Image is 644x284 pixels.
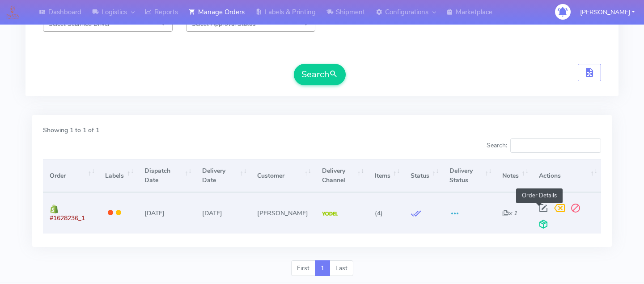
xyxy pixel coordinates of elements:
a: 1 [315,260,330,276]
th: Notes: activate to sort column ascending [496,159,532,192]
span: Select Approval Status [192,20,256,28]
i: x 1 [502,209,517,217]
img: Yodel [322,212,338,216]
input: Search: [510,138,601,153]
th: Order: activate to sort column ascending [43,159,98,192]
th: Labels: activate to sort column ascending [98,159,137,192]
span: Select Scanned Driver [49,20,110,28]
td: [PERSON_NAME] [250,192,315,233]
td: [DATE] [137,192,195,233]
img: shopify.png [50,205,59,213]
td: [DATE] [195,192,250,233]
button: Search [294,64,346,85]
th: Delivery Date: activate to sort column ascending [195,159,250,192]
th: Status: activate to sort column ascending [404,159,443,192]
label: Showing 1 to 1 of 1 [43,125,99,135]
th: Items: activate to sort column ascending [368,159,403,192]
label: Search: [487,138,601,153]
span: (4) [375,209,383,217]
th: Delivery Channel: activate to sort column ascending [315,159,368,192]
button: [PERSON_NAME] [573,3,641,21]
th: Dispatch Date: activate to sort column ascending [137,159,195,192]
th: Customer: activate to sort column ascending [250,159,315,192]
span: #1628236_1 [50,214,85,222]
th: Delivery Status: activate to sort column ascending [443,159,496,192]
th: Actions: activate to sort column ascending [532,159,601,192]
